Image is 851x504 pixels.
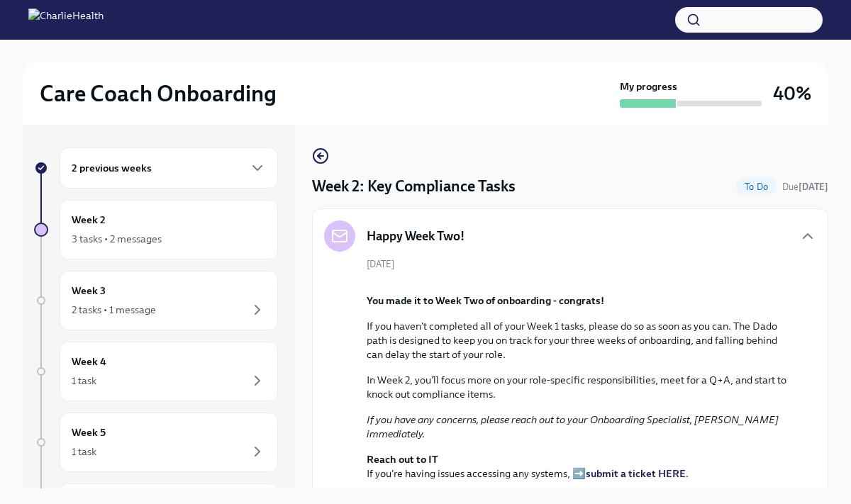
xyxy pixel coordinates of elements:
[72,212,106,228] h6: Week 2
[736,181,777,192] span: To Do
[367,257,394,271] span: [DATE]
[312,176,516,197] h4: Week 2: Key Compliance Tasks
[72,444,96,459] div: 1 task
[72,283,106,298] h6: Week 3
[34,200,278,259] a: Week 23 tasks • 2 messages
[34,413,278,472] a: Week 51 task
[72,160,152,176] h6: 2 previous weeks
[367,373,794,401] p: In Week 2, you'll focus more on your role-specific responsibilities, meet for a Q+A, and start to...
[72,425,106,440] h6: Week 5
[72,374,96,388] div: 1 task
[367,228,465,245] h5: Happy Week Two!
[367,452,794,481] p: If you're having issues accessing any systems, ➡️ .
[72,232,162,246] div: 3 tasks • 2 messages
[799,181,828,192] strong: [DATE]
[34,271,278,330] a: Week 32 tasks • 1 message
[782,180,828,194] span: September 8th, 2025 10:00
[620,79,677,94] strong: My progress
[34,342,278,401] a: Week 41 task
[586,467,686,480] a: submit a ticket HERE
[72,354,106,369] h6: Week 4
[773,81,811,106] h3: 40%
[367,319,794,362] p: If you haven't completed all of your Week 1 tasks, please do so as soon as you can. The Dado path...
[40,79,277,108] h2: Care Coach Onboarding
[28,9,104,31] img: CharlieHealth
[367,453,438,466] strong: Reach out to IT
[782,181,828,192] span: Due
[367,413,779,440] em: If you have any concerns, please reach out to your Onboarding Specialist, [PERSON_NAME] immediately.
[72,303,156,317] div: 2 tasks • 1 message
[60,147,278,189] div: 2 previous weeks
[367,294,604,307] strong: You made it to Week Two of onboarding - congrats!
